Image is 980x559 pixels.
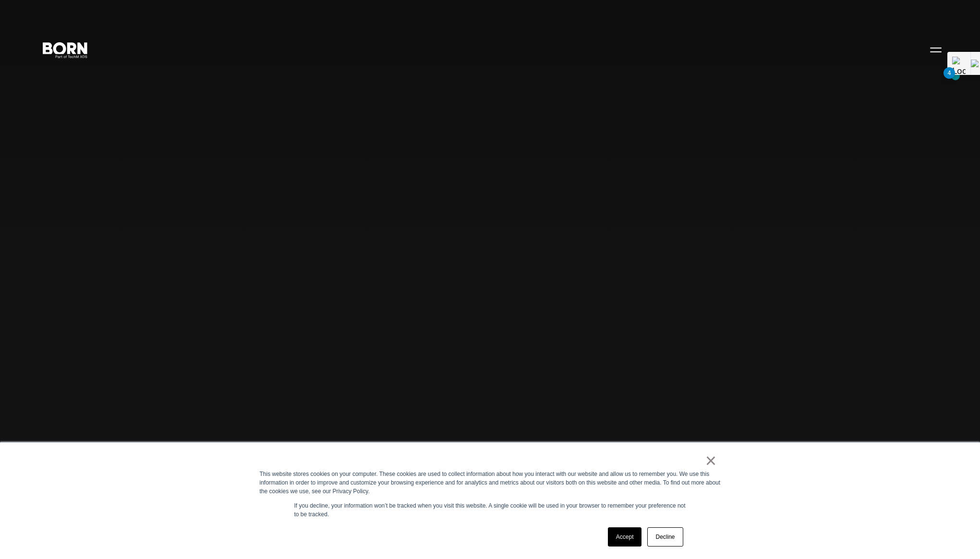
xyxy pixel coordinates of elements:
div: This website stores cookies on your computer. These cookies are used to collect information about... [260,470,721,496]
p: If you decline, your information won’t be tracked when you visit this website. A single cookie wi... [294,501,686,519]
a: Decline [647,527,683,547]
a: × [705,456,717,465]
a: Accept [608,527,642,547]
button: Open [924,39,947,60]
